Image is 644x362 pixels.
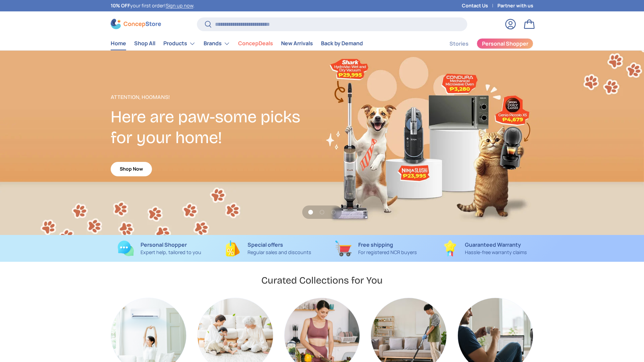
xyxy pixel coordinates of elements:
a: New Arrivals [281,37,313,50]
nav: Secondary [433,37,533,50]
a: Special offers Regular sales and discounts [219,240,317,256]
summary: Brands [200,37,234,50]
a: Free shipping For registered NCR buyers [327,240,425,256]
a: Home [111,37,126,50]
h2: Here are paw-some picks for your home! [111,107,322,148]
nav: Primary [111,37,363,50]
a: Personal Shopper [477,38,533,49]
a: Shop All [134,37,155,50]
a: ConcepDeals [238,37,273,50]
a: Sign up now [166,2,193,9]
a: Contact Us [462,2,497,9]
strong: 10% OFF [111,2,130,9]
a: Shop Now [111,162,152,176]
strong: Personal Shopper [141,241,187,248]
strong: Guaranteed Warranty [465,241,521,248]
a: Partner with us [497,2,533,9]
a: Back by Demand [321,37,363,50]
p: Attention, Hoomans! [111,93,322,101]
p: your first order! . [111,2,195,9]
strong: Special offers [248,241,283,248]
a: Products [163,37,196,50]
strong: Free shipping [358,241,393,248]
p: Regular sales and discounts [248,249,311,256]
p: Expert help, tailored to you [141,249,201,256]
p: For registered NCR buyers [358,249,417,256]
p: Hassle-free warranty claims [465,249,527,256]
summary: Products [159,37,200,50]
h2: Curated Collections for You [261,274,383,287]
span: Personal Shopper [482,41,528,46]
a: Stories [449,37,469,50]
a: Guaranteed Warranty Hassle-free warranty claims [436,240,533,256]
img: ConcepStore [111,19,161,29]
a: Brands [204,37,230,50]
a: Personal Shopper Expert help, tailored to you [111,240,208,256]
